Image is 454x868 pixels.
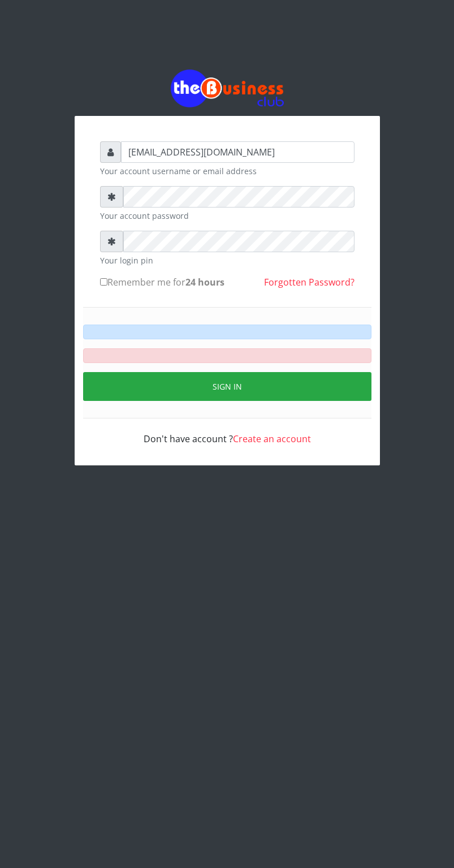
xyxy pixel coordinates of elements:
input: Username or email address [121,141,354,163]
a: Forgotten Password? [264,276,354,288]
input: Remember me for24 hours [100,278,107,286]
button: Sign in [83,372,371,401]
label: Remember me for [100,275,224,289]
small: Your account username or email address [100,165,354,177]
small: Your login pin [100,254,354,266]
small: Your account password [100,210,354,222]
b: 24 hours [185,276,224,288]
a: Create an account [233,433,311,445]
div: Don't have account ? [100,418,354,446]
